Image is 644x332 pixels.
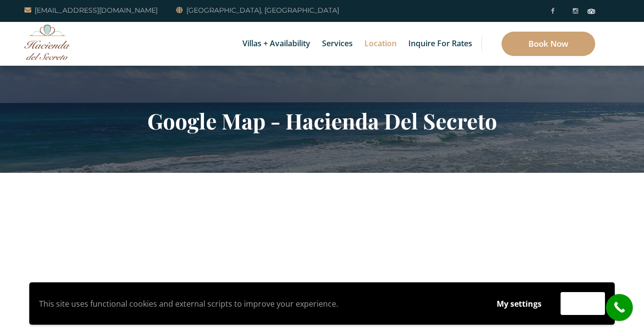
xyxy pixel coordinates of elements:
[403,22,477,66] a: Inquire for Rates
[317,22,358,66] a: Services
[561,292,605,315] button: Accept
[24,4,158,16] a: [EMAIL_ADDRESS][DOMAIN_NAME]
[587,9,595,14] img: Tripadvisor_logomark.svg
[37,108,607,133] h2: Google Map - Hacienda Del Secreto
[360,22,402,66] a: Location
[608,296,630,318] i: call
[487,293,551,315] button: My settings
[39,296,478,311] p: This site uses functional cookies and external scripts to improve your experience.
[24,24,71,60] img: Awesome Logo
[176,4,339,16] a: [GEOGRAPHIC_DATA], [GEOGRAPHIC_DATA]
[606,294,633,321] a: call
[502,32,595,56] a: Book Now
[238,22,315,66] a: Villas + Availability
